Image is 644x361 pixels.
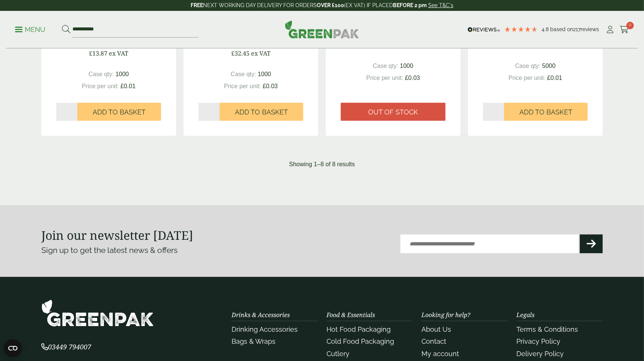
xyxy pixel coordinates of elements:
span: 1000 [258,71,271,77]
a: Out of stock [341,103,445,121]
span: reviews [581,26,599,32]
strong: Join our newsletter [DATE] [41,227,193,243]
i: Cart [620,26,629,33]
span: Based on [550,26,573,32]
span: ex VAT [109,49,128,57]
span: Add to Basket [519,108,572,116]
a: Terms & Conditions [517,325,578,333]
a: Bags & Wraps [232,337,275,345]
button: Open CMP widget [4,339,22,357]
strong: OVER £100 [317,2,344,8]
a: Cold Food Packaging [327,337,394,345]
span: Add to Basket [235,108,288,116]
span: £0.03 [263,83,278,89]
span: ex VAT [251,49,271,57]
span: Price per unit: [224,83,261,89]
span: 217 [573,26,581,32]
span: 1000 [116,71,129,77]
a: 0 [620,24,629,35]
span: Out of stock [368,108,418,116]
span: £13.87 [89,49,107,57]
button: Add to Basket [504,103,588,121]
i: My Account [606,26,615,33]
a: Menu [15,25,45,33]
span: 0 [626,22,634,29]
span: 03449 794007 [41,342,91,351]
span: £32.45 [231,49,250,57]
button: Add to Basket [220,103,303,121]
span: £0.01 [120,83,135,89]
span: £0.03 [405,75,420,81]
span: Price per unit: [82,83,119,89]
img: GreenPak Supplies [41,299,154,327]
span: £0.01 [547,75,562,81]
span: Case qty: [373,63,399,69]
button: Add to Basket [77,103,161,121]
span: Price per unit: [366,75,403,81]
a: 03449 794007 [41,344,91,351]
img: REVIEWS.io [468,27,500,32]
a: My account [421,350,459,358]
span: Price per unit: [509,75,546,81]
a: See T&C's [428,2,453,8]
a: Cutlery [327,350,349,358]
div: 4.77 Stars [504,26,538,33]
span: Case qty: [515,63,541,69]
a: About Us [421,325,451,333]
span: Add to Basket [93,108,146,116]
strong: BEFORE 2 pm [393,2,427,8]
span: 4.8 [542,26,550,32]
span: Case qty: [231,71,256,77]
p: Showing 1–8 of 8 results [289,160,355,169]
span: Case qty: [89,71,114,77]
span: 1000 [400,63,414,69]
img: GreenPak Supplies [285,20,359,38]
span: 5000 [542,63,556,69]
a: Delivery Policy [517,350,564,358]
a: Drinking Accessories [232,325,298,333]
a: Privacy Policy [517,337,561,345]
p: Sign up to get the latest news & offers [41,244,294,256]
a: Contact [421,337,446,345]
p: Menu [15,25,45,34]
a: Hot Food Packaging [327,325,391,333]
strong: FREE [191,2,203,8]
